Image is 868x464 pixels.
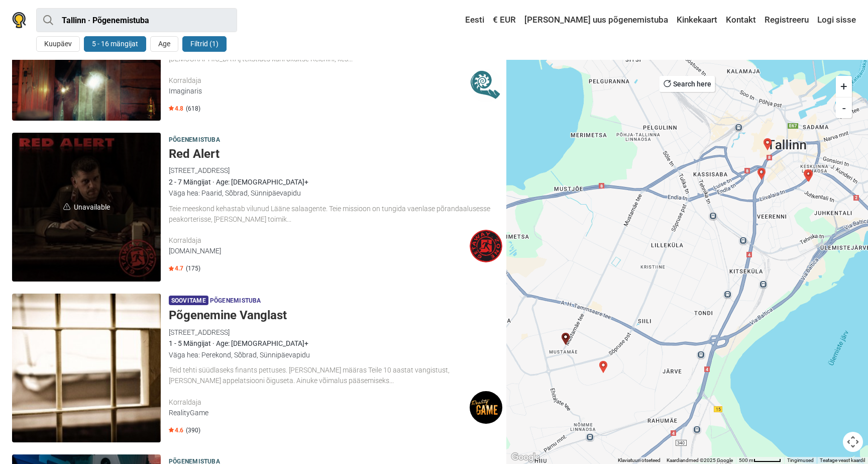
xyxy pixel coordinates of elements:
span: Soovitame [169,296,208,305]
div: 2 - 7 Mängijat · Age: [DEMOGRAPHIC_DATA]+ [169,176,502,188]
img: Google [509,451,542,464]
a: Kontakt [723,11,758,29]
div: Teie meeskond kehastab vilunud Lääne salaagente. Teie missioon on tungida vaenlase põrandaalusess... [169,204,502,225]
span: 4.7 [169,264,183,272]
img: GetAway.Zone [470,230,502,262]
button: Klaviatuuri otseteed [618,457,661,464]
div: Väga hea: Perekond, Sõbrad, Sünnipäevapidu [169,349,502,360]
span: (618) [186,105,200,113]
div: Korraldaja [169,235,470,246]
div: Võlurite kool [597,361,609,373]
img: Nowescape logo [12,12,26,28]
span: 4.6 [169,426,183,434]
div: Imaginaris [169,86,470,97]
a: unavailableUnavailable Red Alert [12,133,161,282]
span: 500 m [739,457,753,463]
img: Eesti [458,17,465,24]
a: Registreeru [762,11,811,29]
span: 4.8 [169,105,183,113]
button: + [836,76,852,97]
div: Põgenemine Vanglast [560,333,572,345]
button: Kuupäev [36,36,80,52]
span: (390) [186,426,200,434]
a: Tingimused (avaneb uuel vahekaardil) [787,457,814,463]
input: proovi “Tallinn” [36,8,237,32]
div: Põgenemis tuba "Hiiglase kodu" [755,168,768,180]
a: [PERSON_NAME] uus põgenemistuba [522,11,671,29]
img: Põgenemine Vanglast [12,294,161,442]
h5: Red Alert [169,147,502,161]
div: 1 - 5 Mängijat · Age: [DEMOGRAPHIC_DATA]+ [169,338,502,349]
div: [STREET_ADDRESS] [169,327,502,338]
div: Red Alert [762,138,774,150]
a: Teatage veast kaardil [820,457,865,463]
a: Google Mapsis selle piirkonna avamine (avaneb uues aknas) [509,451,542,464]
div: Korraldaja [169,75,470,86]
span: Põgenemistuba [210,296,261,307]
button: Age [150,36,178,52]
div: Hääl pimedusest [803,170,815,182]
button: - [836,97,852,118]
a: Kinkekaart [674,11,720,29]
div: Üliinimene [803,169,815,181]
img: unavailable [63,203,70,210]
div: Teid tehti süüdlaseks finants pettuses. [PERSON_NAME] määras Teile 10 aastat vangistust, [PERSON_... [169,365,502,386]
div: Korraldaja [169,397,470,408]
button: 5 - 16 mängijat [84,36,146,52]
span: Kaardiandmed ©2025 Google [667,457,733,463]
img: Star [169,427,174,432]
div: [STREET_ADDRESS] [169,165,502,176]
div: Shambala [802,169,814,181]
button: Filtrid (1) [182,36,227,52]
a: € EUR [490,11,518,29]
a: Logi sisse [815,11,856,29]
button: Search here [660,76,715,92]
div: Väga hea: Paarid, Sõbrad, Sünnipäevapidu [169,188,502,199]
span: (175) [186,264,200,272]
span: Põgenemistuba [169,135,220,146]
img: Star [169,106,174,111]
div: RealityGame [169,408,470,418]
div: [DOMAIN_NAME] [169,246,470,256]
h5: Põgenemine Vanglast [169,308,502,323]
img: RealityGame [470,391,502,424]
img: Star [169,266,174,271]
a: Eesti [456,11,487,29]
button: Kaardikaamera juhtnupud [843,432,863,452]
button: Kaardi mõõtkava: 500 m 51 piksli kohta [736,457,784,464]
span: Unavailable [12,133,161,282]
img: Imaginaris [470,69,502,102]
